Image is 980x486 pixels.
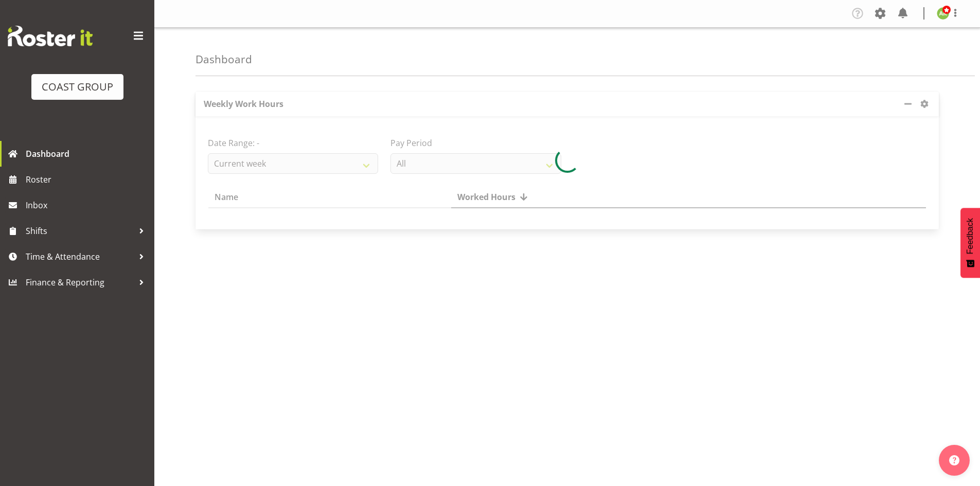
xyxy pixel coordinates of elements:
h4: Dashboard [195,53,252,65]
span: Finance & Reporting [26,275,134,290]
img: help-xxl-2.png [949,455,959,465]
span: Shifts [26,223,134,239]
div: COAST GROUP [42,79,113,95]
span: Roster [26,172,149,187]
span: Dashboard [26,146,149,161]
img: Rosterit website logo [8,26,93,46]
span: Inbox [26,197,149,213]
img: angela-kerrigan9606.jpg [937,7,949,20]
button: Feedback - Show survey [960,208,980,278]
span: Feedback [966,218,975,254]
span: Time & Attendance [26,249,134,264]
